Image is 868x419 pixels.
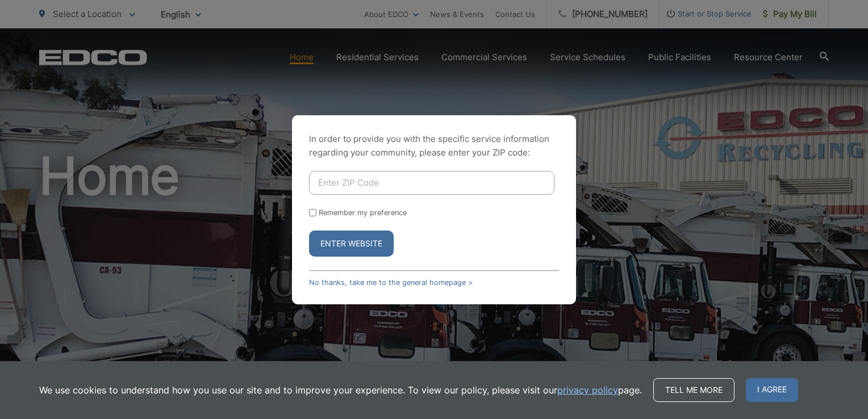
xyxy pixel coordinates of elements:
span: I agree [746,378,798,402]
p: We use cookies to understand how you use our site and to improve your experience. To view our pol... [39,383,642,397]
button: Enter Website [309,231,394,257]
label: Remember my preference [319,208,407,217]
input: Enter ZIP Code [309,171,554,195]
a: privacy policy [557,383,618,397]
p: In order to provide you with the specific service information regarding your community, please en... [309,132,559,160]
a: No thanks, take me to the general homepage > [309,278,473,287]
a: Tell me more [653,378,735,402]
